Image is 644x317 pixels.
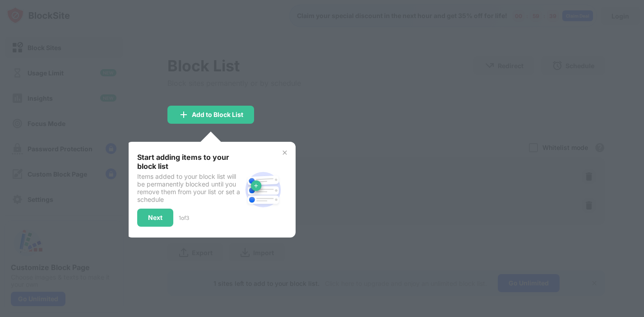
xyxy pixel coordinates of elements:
div: 1 of 3 [179,214,189,221]
img: block-site.svg [241,168,285,211]
div: Add to Block List [192,111,243,118]
div: Start adding items to your block list [137,153,241,171]
img: x-button.svg [281,149,288,156]
div: Next [148,214,162,221]
div: Items added to your block list will be permanently blocked until you remove them from your list o... [137,172,241,203]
